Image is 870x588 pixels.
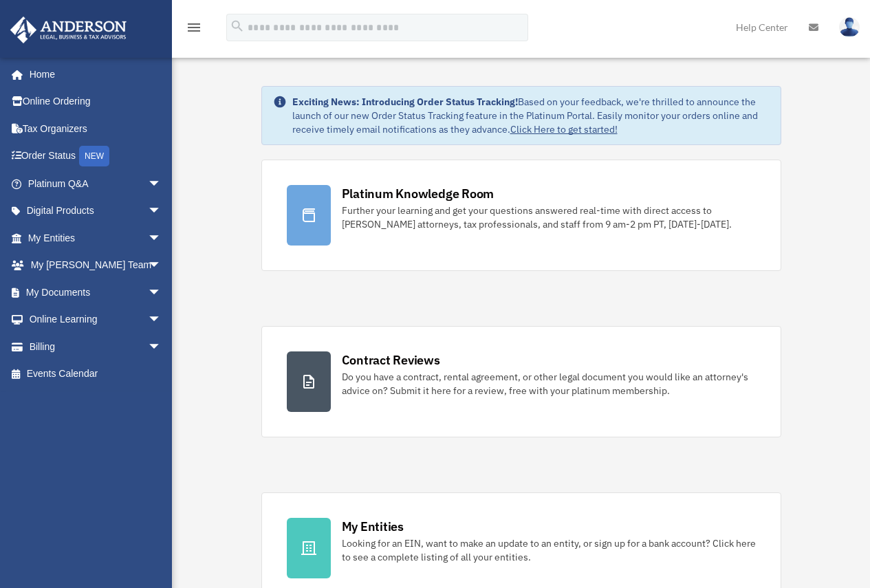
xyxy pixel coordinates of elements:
span: arrow_drop_down [148,170,175,198]
i: menu [186,19,202,36]
div: Contract Reviews [342,351,440,369]
strong: Exciting News: Introducing Order Status Tracking! [292,96,518,108]
span: arrow_drop_down [148,197,175,226]
a: Tax Organizers [10,115,182,142]
a: menu [186,24,202,36]
a: Click Here to get started! [510,123,618,135]
span: arrow_drop_down [148,306,175,334]
a: Online Ordering [10,88,182,116]
div: Platinum Knowledge Room [342,185,494,202]
div: My Entities [342,518,404,535]
img: User Pic [839,17,860,37]
span: arrow_drop_down [148,224,175,252]
div: Based on your feedback, we're thrilled to announce the launch of our new Order Status Tracking fe... [292,95,770,136]
span: arrow_drop_down [148,333,175,361]
a: Digital Productsarrow_drop_down [10,197,182,225]
div: Looking for an EIN, want to make an update to an entity, or sign up for a bank account? Click her... [342,536,756,564]
a: My Documentsarrow_drop_down [10,279,182,306]
a: Home [10,61,175,88]
a: Events Calendar [10,360,182,388]
a: Billingarrow_drop_down [10,333,182,360]
a: Order StatusNEW [10,142,182,171]
span: arrow_drop_down [148,252,175,280]
span: arrow_drop_down [148,279,175,307]
div: Further your learning and get your questions answered real-time with direct access to [PERSON_NAM... [342,204,756,231]
i: search [230,19,245,34]
a: Contract Reviews Do you have a contract, rental agreement, or other legal document you would like... [261,326,781,437]
a: Platinum Knowledge Room Further your learning and get your questions answered real-time with dire... [261,160,781,271]
a: Platinum Q&Aarrow_drop_down [10,170,182,197]
a: My [PERSON_NAME] Teamarrow_drop_down [10,252,182,279]
div: Do you have a contract, rental agreement, or other legal document you would like an attorney's ad... [342,370,756,398]
img: Anderson Advisors Platinum Portal [6,17,131,43]
a: Online Learningarrow_drop_down [10,306,182,334]
div: NEW [79,146,109,166]
a: My Entitiesarrow_drop_down [10,224,182,252]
